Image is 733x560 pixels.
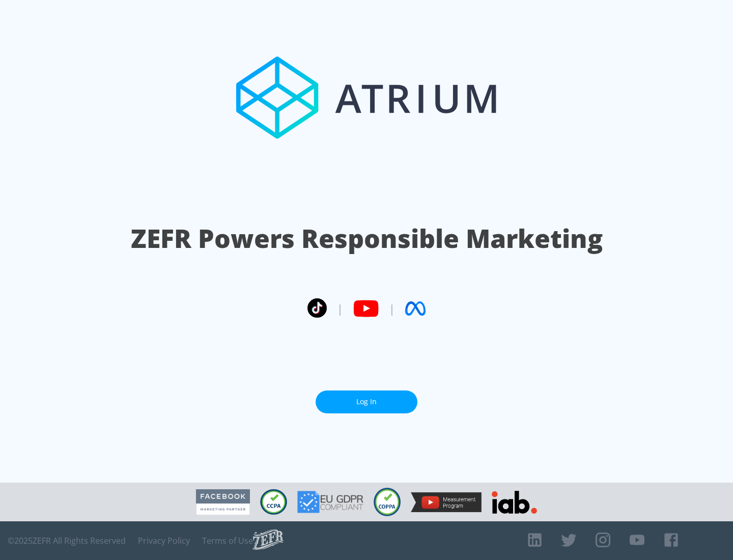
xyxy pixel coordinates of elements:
span: © 2025 ZEFR All Rights Reserved [8,536,126,546]
img: Facebook Marketing Partner [196,489,250,515]
img: IAB [492,491,537,514]
a: Log In [316,390,417,413]
h1: ZEFR Powers Responsible Marketing [131,221,603,256]
img: YouTube Measurement Program [411,492,482,512]
span: | [337,301,343,316]
img: CCPA Compliant [260,489,287,515]
img: GDPR Compliant [297,491,363,513]
img: COPPA Compliant [374,488,401,516]
a: Terms of Use [202,536,253,546]
a: Privacy Policy [138,536,190,546]
span: | [389,301,395,316]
